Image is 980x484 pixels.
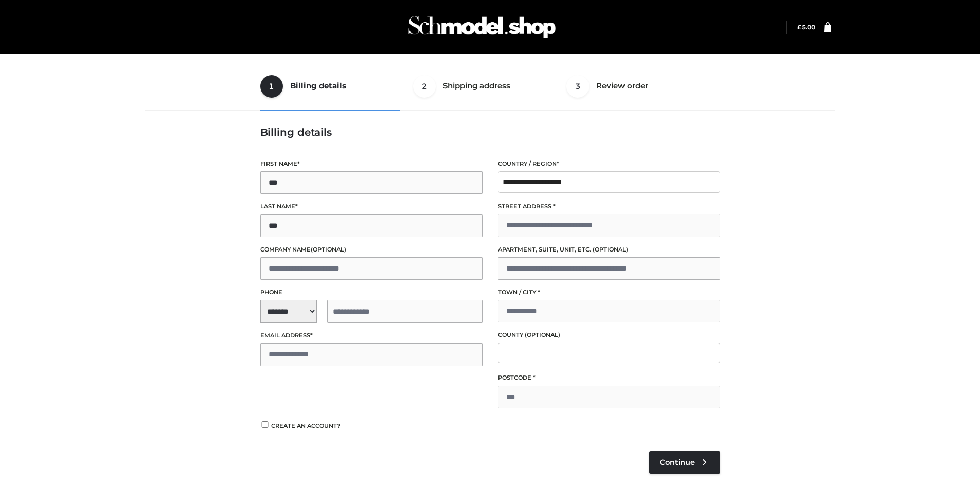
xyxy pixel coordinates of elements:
[498,159,720,169] label: Country / Region
[498,202,720,211] label: Street address
[260,288,483,297] label: Phone
[405,7,559,47] img: Schmodel Admin 964
[260,331,483,340] label: Email address
[260,421,270,428] input: Create an account?
[260,159,483,169] label: First name
[260,126,720,138] h3: Billing details
[525,331,560,338] span: (optional)
[498,288,720,297] label: Town / City
[260,202,483,211] label: Last name
[498,245,720,255] label: Apartment, suite, unit, etc.
[311,246,346,253] span: (optional)
[660,458,695,467] span: Continue
[498,330,720,340] label: County
[593,246,628,253] span: (optional)
[649,451,720,474] a: Continue
[271,422,341,429] span: Create an account?
[260,245,483,255] label: Company name
[797,23,815,31] a: £5.00
[797,23,815,31] bdi: 5.00
[498,373,720,383] label: Postcode
[797,23,801,31] span: £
